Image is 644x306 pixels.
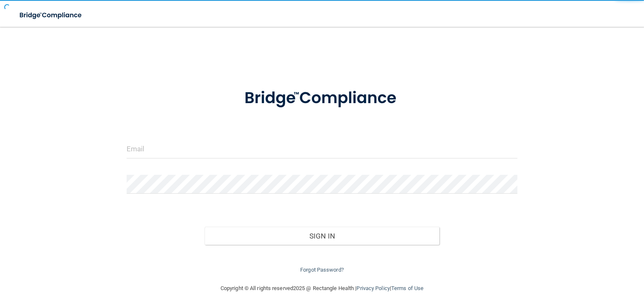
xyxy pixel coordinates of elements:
[205,227,439,245] button: Sign In
[127,140,517,158] input: Email
[300,267,344,273] a: Forgot Password?
[356,285,390,291] a: Privacy Policy
[169,275,475,302] div: Copyright © All rights reserved 2025 @ Rectangle Health | |
[228,77,417,119] img: bridge_compliance_login_screen.278c3ca4.svg
[391,285,423,291] a: Terms of Use
[13,7,90,24] img: bridge_compliance_login_screen.278c3ca4.svg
